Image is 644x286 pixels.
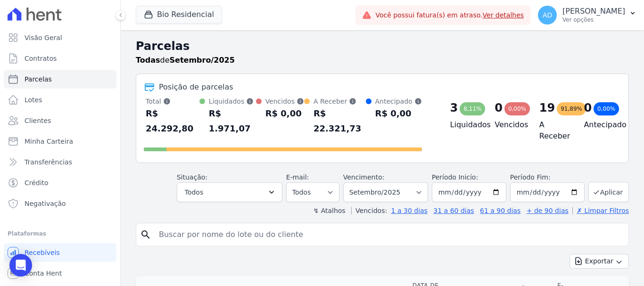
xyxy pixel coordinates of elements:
[450,119,480,131] h4: Liquidados
[572,207,629,214] a: ✗ Limpar Filtros
[25,199,66,208] span: Negativação
[4,173,116,192] a: Crédito
[4,49,116,68] a: Contratos
[343,173,384,181] label: Vencimento:
[265,97,304,106] div: Vencidos
[25,116,51,125] span: Clientes
[375,10,524,20] span: Você possui fatura(s) em atraso.
[265,106,304,121] div: R$ 0,00
[136,56,160,65] strong: Todas
[286,173,309,181] label: E-mail:
[25,95,42,105] span: Lotes
[25,54,57,63] span: Contratos
[483,11,524,19] a: Ver detalhes
[136,6,222,24] button: Bio Residencial
[25,33,62,42] span: Visão Geral
[136,38,629,55] h2: Parcelas
[4,28,116,47] a: Visão Geral
[375,106,422,121] div: R$ 0,00
[25,269,62,278] span: Conta Hent
[170,56,235,65] strong: Setembro/2025
[209,106,256,136] div: R$ 1.971,07
[495,100,503,115] div: 0
[375,97,422,106] div: Antecipado
[584,100,592,115] div: 0
[433,207,474,214] a: 31 a 60 dias
[314,97,366,106] div: A Receber
[25,157,72,167] span: Transferências
[209,97,256,106] div: Liquidados
[177,173,207,181] label: Situação:
[460,102,485,115] div: 8,11%
[510,172,585,182] label: Período Fim:
[177,182,282,202] button: Todos
[159,82,233,93] div: Posição de parcelas
[557,102,586,115] div: 91,89%
[504,102,530,115] div: 0,00%
[25,178,49,188] span: Crédito
[4,70,116,89] a: Parcelas
[8,228,113,239] div: Plataformas
[432,173,478,181] label: Período Inicío:
[146,106,199,136] div: R$ 24.292,80
[351,207,387,214] label: Vencidos:
[146,97,199,106] div: Total
[4,132,116,151] a: Minha Carteira
[539,100,555,115] div: 19
[4,243,116,262] a: Recebíveis
[4,153,116,172] a: Transferências
[4,90,116,109] a: Lotes
[136,55,235,66] p: de
[185,187,203,198] span: Todos
[480,207,520,214] a: 61 a 90 dias
[450,100,458,115] div: 3
[313,207,345,214] label: ↯ Atalhos
[25,248,60,257] span: Recebíveis
[25,137,73,146] span: Minha Carteira
[9,254,32,277] div: Open Intercom Messenger
[584,119,613,131] h4: Antecipado
[25,74,52,84] span: Parcelas
[314,106,366,136] div: R$ 22.321,73
[594,102,619,115] div: 0,00%
[543,12,552,18] span: AD
[4,264,116,283] a: Conta Hent
[562,16,625,24] p: Ver opções
[562,7,625,16] p: [PERSON_NAME]
[4,194,116,213] a: Negativação
[527,207,569,214] a: + de 90 dias
[391,207,428,214] a: 1 a 30 dias
[530,2,644,28] button: AD [PERSON_NAME] Ver opções
[140,229,151,240] i: search
[588,182,629,202] button: Aplicar
[570,254,629,269] button: Exportar
[4,111,116,130] a: Clientes
[539,119,569,142] h4: A Receber
[495,119,524,131] h4: Vencidos
[153,225,625,244] input: Buscar por nome do lote ou do cliente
